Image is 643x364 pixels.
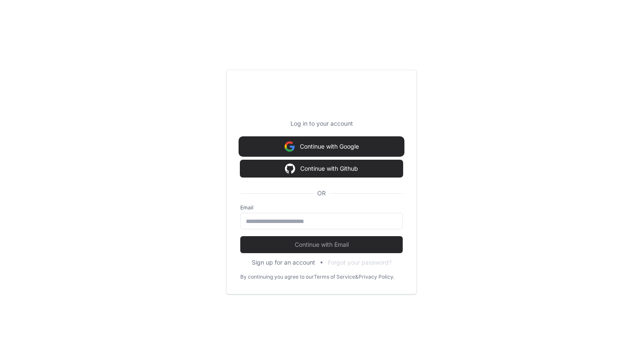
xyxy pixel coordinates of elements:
img: Sign in with google [285,138,295,155]
span: OR [314,189,329,198]
button: Continue with Github [240,160,403,177]
p: Log in to your account [240,119,403,128]
div: By continuing you agree to our [240,274,314,280]
span: Continue with Email [240,240,403,249]
button: Continue with Google [240,138,403,155]
a: Terms of Service [314,274,355,280]
img: Sign in with google [285,160,295,177]
button: Sign up for an account [252,258,315,267]
label: Email [240,204,403,211]
div: & [355,274,358,280]
button: Continue with Email [240,236,403,253]
a: Privacy Policy. [358,274,394,280]
button: Forgot your password? [328,258,392,267]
